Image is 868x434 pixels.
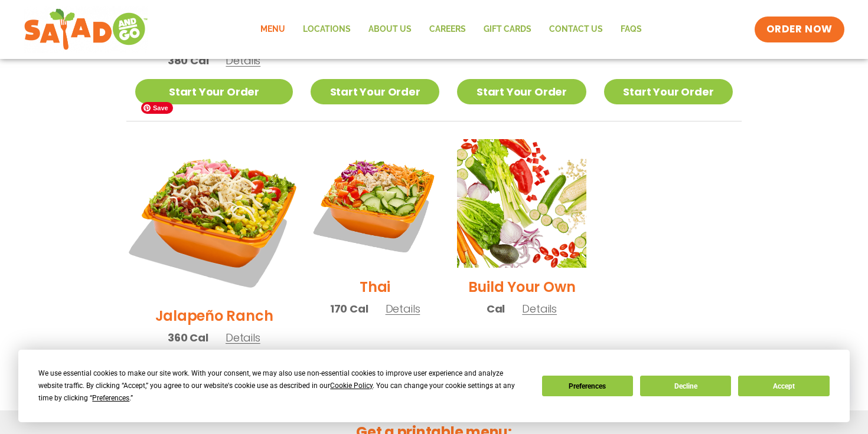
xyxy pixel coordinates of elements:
[226,53,260,68] span: Details
[294,16,360,43] a: Locations
[420,16,475,43] a: Careers
[468,277,576,297] h2: Build Your Own
[604,79,733,104] a: Start Your Order
[122,126,306,310] img: Product photo for Jalapeño Ranch Salad
[168,330,208,346] span: 360 Cal
[487,301,505,317] span: Cal
[738,376,829,396] button: Accept
[252,16,294,43] a: Menu
[542,376,633,396] button: Preferences
[330,382,373,390] span: Cookie Policy
[612,16,651,43] a: FAQs
[766,22,833,37] span: ORDER NOW
[92,394,129,402] span: Preferences
[360,16,420,43] a: About Us
[475,16,540,43] a: GIFT CARDS
[226,330,260,345] span: Details
[155,305,273,326] h2: Jalapeño Ranch
[457,79,586,104] a: Start Your Order
[522,301,557,316] span: Details
[141,102,173,114] span: Save
[540,16,612,43] a: Contact Us
[168,52,209,68] span: 380 Cal
[311,139,439,268] img: Product photo for Thai Salad
[18,350,850,422] div: Cookie Consent Prompt
[252,16,651,43] nav: Menu
[457,139,586,268] img: Product photo for Build Your Own
[640,376,731,396] button: Decline
[38,367,527,405] div: We use essential cookies to make our site work. With your consent, we may also use non-essential ...
[755,17,844,42] a: ORDER NOW
[386,301,420,316] span: Details
[135,79,293,104] a: Start Your Order
[360,277,390,297] h2: Thai
[311,79,439,104] a: Start Your Order
[330,301,368,317] span: 170 Cal
[24,6,148,53] img: new-SAG-logo-768×292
